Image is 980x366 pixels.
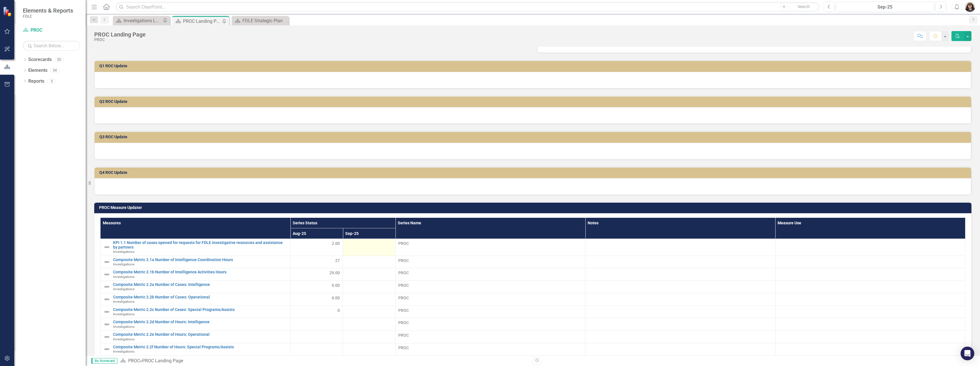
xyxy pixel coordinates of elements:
img: Not Defined [103,259,110,265]
td: Double-Click to Edit Right Click for Context Menu [101,318,290,331]
div: 20 [55,57,64,62]
a: Composite Metric 2.2e Number of Hours: Operational [113,332,287,337]
img: Not Defined [103,334,110,340]
a: Composite Metric 2.2a Number of Cases: Intelligence [113,282,287,287]
td: Double-Click to Edit Right Click for Context Menu [101,256,290,268]
a: FDLE Strategic Plan [233,17,287,24]
span: PROC [398,320,582,326]
td: Double-Click to Edit [775,293,965,306]
td: Double-Click to Edit Right Click for Context Menu [101,281,290,293]
div: Sep-25 [838,4,932,11]
span: Investigations [113,250,134,254]
span: Investigations [113,337,134,341]
td: Double-Click to Edit [343,318,395,331]
td: Double-Click to Edit [343,306,395,318]
img: Not Defined [103,308,110,315]
span: PROC [398,282,582,288]
div: PROC [94,38,146,42]
h3: Q2 ROC Update [99,99,968,104]
span: Investigations [113,325,134,329]
div: FDLE Strategic Plan [242,17,287,24]
span: Investigations [113,262,134,266]
td: Double-Click to Edit [395,306,585,318]
a: Elements [28,67,47,74]
h3: Q3 ROC Update [99,135,968,139]
td: Double-Click to Edit [290,239,343,256]
div: PROC Landing Page [142,358,183,363]
a: Composite Metric 2.2b Number of Cases: Operational [113,295,287,299]
td: Double-Click to Edit [290,268,343,281]
span: PROC [398,241,582,246]
a: Investigations Landing Page [114,17,161,24]
div: 5 [47,79,56,84]
span: PROC [398,308,582,313]
a: PROC [23,27,80,34]
img: Not Defined [103,244,110,251]
span: 0.00 [332,282,340,288]
button: Sep-25 [836,2,934,12]
td: Double-Click to Edit [585,293,775,306]
td: Double-Click to Edit [395,318,585,331]
td: Double-Click to Edit [395,281,585,293]
img: Not Defined [103,296,110,303]
a: Scorecards [28,56,52,63]
span: 6.00 [332,295,340,301]
div: Investigations Landing Page [124,17,161,24]
span: 2.00 [332,241,340,246]
img: Lola Brannen [965,2,975,12]
div: 34 [50,68,59,73]
td: Double-Click to Edit [290,343,343,355]
span: PROC [398,295,582,301]
td: Double-Click to Edit [395,331,585,343]
td: Double-Click to Edit [343,293,395,306]
span: Elements & Reports [23,7,73,14]
a: KPI 1.1 Number of cases opened for requests for FDLE investigative resources and assistance by pa... [113,241,287,249]
td: Double-Click to Edit [775,343,965,355]
td: Double-Click to Edit Right Click for Context Menu [101,268,290,281]
h3: PROC Measure Updater [99,206,969,210]
td: Double-Click to Edit Right Click for Context Menu [101,343,290,355]
td: Double-Click to Edit [395,293,585,306]
span: PROC [398,258,582,263]
input: Search Below... [23,41,80,51]
span: 29.00 [330,270,340,276]
td: Double-Click to Edit [775,239,965,256]
td: Double-Click to Edit [395,239,585,256]
span: Search [798,4,810,9]
span: Investigations [113,349,134,353]
small: FDLE [23,14,73,19]
td: Double-Click to Edit [585,268,775,281]
td: Double-Click to Edit [290,331,343,343]
span: PROC [398,345,582,351]
span: PROC [398,332,582,338]
td: Double-Click to Edit [775,268,965,281]
td: Double-Click to Edit [585,331,775,343]
td: Double-Click to Edit [343,239,395,256]
td: Double-Click to Edit [343,256,395,268]
img: ClearPoint Strategy [3,7,13,17]
td: Double-Click to Edit [585,306,775,318]
td: Double-Click to Edit [290,281,343,293]
input: Search ClearPoint... [116,2,820,12]
td: Double-Click to Edit [395,268,585,281]
td: Double-Click to Edit Right Click for Context Menu [101,293,290,306]
td: Double-Click to Edit [585,239,775,256]
td: Double-Click to Edit [395,343,585,355]
span: PROC [398,270,582,276]
img: Not Defined [103,346,110,353]
td: Double-Click to Edit [343,343,395,355]
td: Double-Click to Edit Right Click for Context Menu [101,306,290,318]
td: Double-Click to Edit [343,281,395,293]
span: 0 [338,308,340,313]
td: Double-Click to Edit [395,256,585,268]
span: Investigations [113,300,134,304]
div: PROC Landing Page [183,18,221,25]
td: Double-Click to Edit [775,256,965,268]
div: » [120,358,529,364]
span: Investigations [113,287,134,291]
td: Double-Click to Edit [585,318,775,331]
td: Double-Click to Edit [585,256,775,268]
td: Double-Click to Edit Right Click for Context Menu [101,239,290,256]
a: Composite Metric 2.1b Number of Intelligence Activities Hours [113,270,287,274]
